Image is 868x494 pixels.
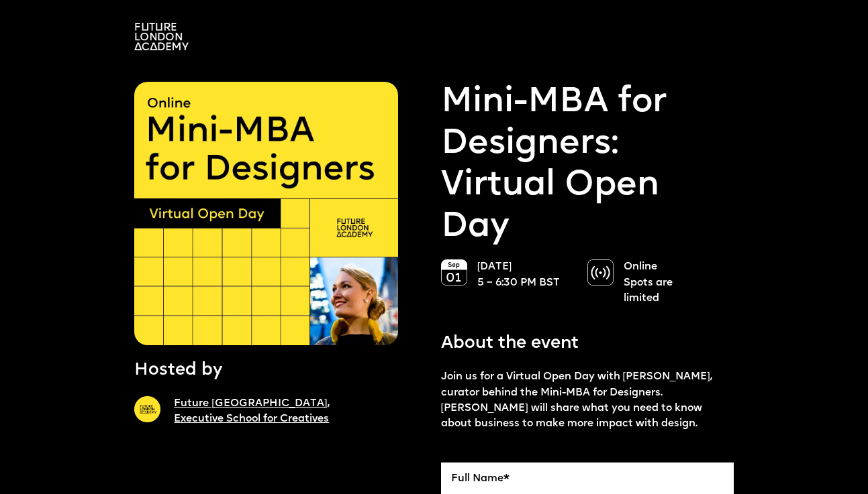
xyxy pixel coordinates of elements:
[134,359,222,383] p: Hosted by
[477,259,560,291] p: [DATE] 5 – 6:30 PM BST
[134,82,398,345] img: A yellow square saying "Online, Mini-MBA for Designers" Virtual Open Day with the photo of curato...
[451,473,724,485] label: Full Name
[624,259,707,306] p: Online Spots are limited
[134,23,189,50] img: A logo saying in 3 lines: Future London Academy
[441,369,734,432] p: Join us for a Virtual Open Day with [PERSON_NAME], curator behind the Mini-MBA for Designers. [PE...
[441,332,579,356] p: About the event
[134,396,160,422] img: A yellow circle with Future London Academy logo
[174,398,329,424] a: Future [GEOGRAPHIC_DATA],Executive School for Creatives
[441,82,734,248] p: Virtual Open Day
[441,82,734,165] a: Mini-MBA for Designers:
